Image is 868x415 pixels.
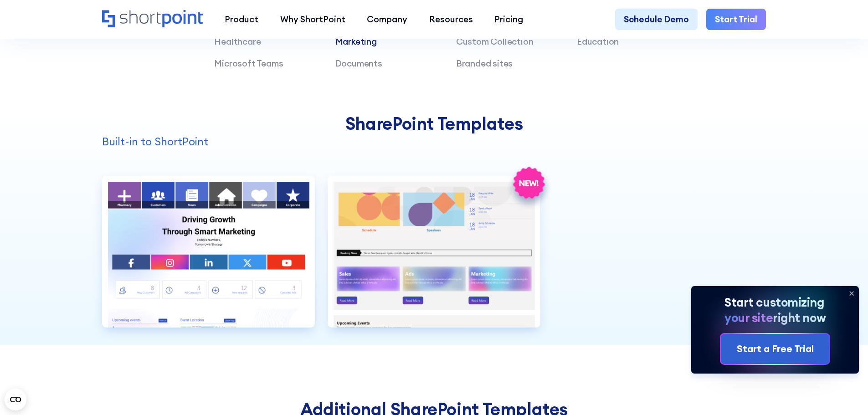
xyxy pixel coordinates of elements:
[280,13,345,26] div: Why ShortPoint
[418,9,484,31] a: Resources
[225,13,258,26] div: Product
[737,342,814,356] div: Start a Free Trial
[367,13,407,26] div: Company
[102,176,315,345] a: Marketing 1
[615,9,698,31] a: Schedule Demo
[269,9,356,31] a: Why ShortPoint
[214,9,269,31] a: Product
[706,9,766,31] a: Start Trial
[456,36,534,47] a: Custom Collection
[102,133,766,150] p: Built-in to ShortPoint
[721,334,829,364] a: Start a Free Trial
[456,58,513,69] a: Branded sites
[5,389,26,410] button: Open CMP widget
[356,9,418,31] a: Company
[335,58,382,69] a: Documents
[429,13,473,26] div: Resources
[214,58,283,69] a: Microsoft Teams
[494,13,523,26] div: Pricing
[214,36,261,47] a: Healthcare
[335,36,377,47] a: Marketing
[577,36,619,47] a: Education
[328,176,540,345] a: Marketing 2
[484,9,534,31] a: Pricing
[102,10,203,29] a: Home
[102,113,766,133] h2: SharePoint Templates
